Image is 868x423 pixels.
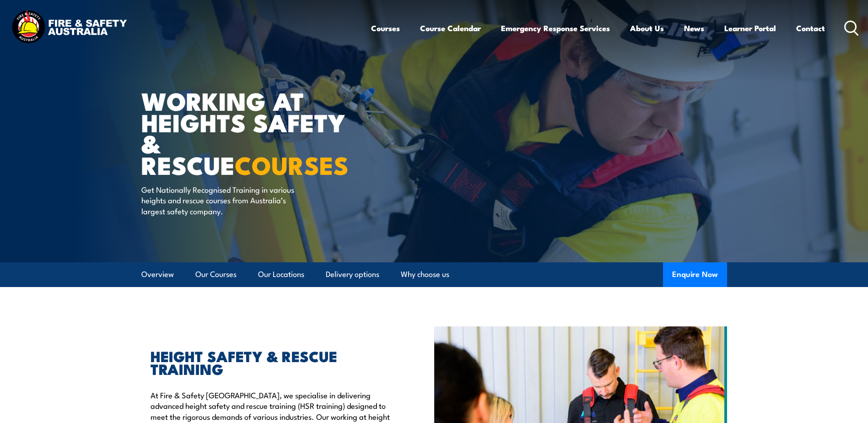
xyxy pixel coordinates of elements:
button: Enquire Now [663,262,727,287]
a: Our Courses [195,262,237,287]
h2: HEIGHT SAFETY & RESCUE TRAINING [151,349,392,375]
a: Contact [796,16,825,40]
h1: WORKING AT HEIGHTS SAFETY & RESCUE [141,90,367,175]
a: Delivery options [326,262,379,287]
a: Emergency Response Services [501,16,610,40]
strong: COURSES [235,145,349,183]
a: About Us [630,16,664,40]
a: News [684,16,704,40]
a: Course Calendar [420,16,481,40]
p: Get Nationally Recognised Training in various heights and rescue courses from Australia’s largest... [141,184,308,216]
a: Overview [141,262,174,287]
a: Learner Portal [724,16,776,40]
a: Courses [371,16,400,40]
a: Why choose us [401,262,449,287]
a: Our Locations [258,262,304,287]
